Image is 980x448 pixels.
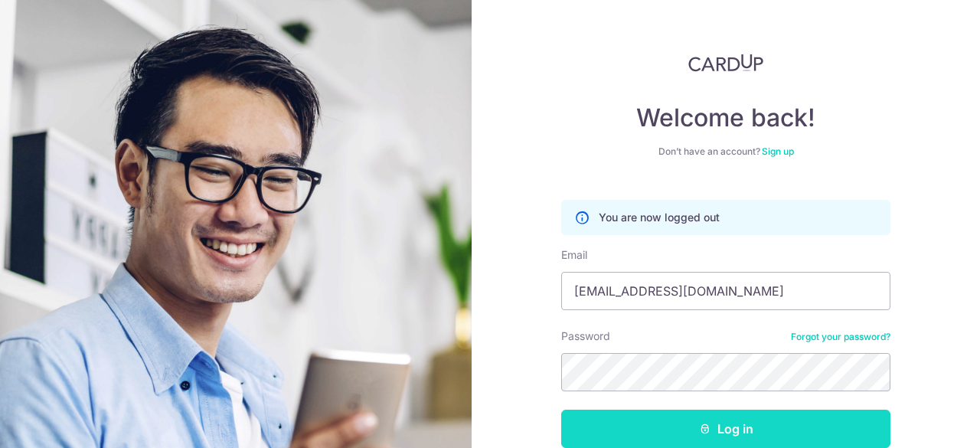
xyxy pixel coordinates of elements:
[561,410,890,448] button: Log in
[762,146,794,157] a: Sign up
[688,54,763,72] img: CardUp Logo
[561,146,890,158] div: Don’t have an account?
[561,103,890,133] h4: Welcome back!
[561,272,890,310] input: Enter your Email
[561,247,587,263] label: Email
[791,331,890,343] a: Forgot your password?
[561,329,610,344] label: Password
[599,210,720,225] p: You are now logged out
